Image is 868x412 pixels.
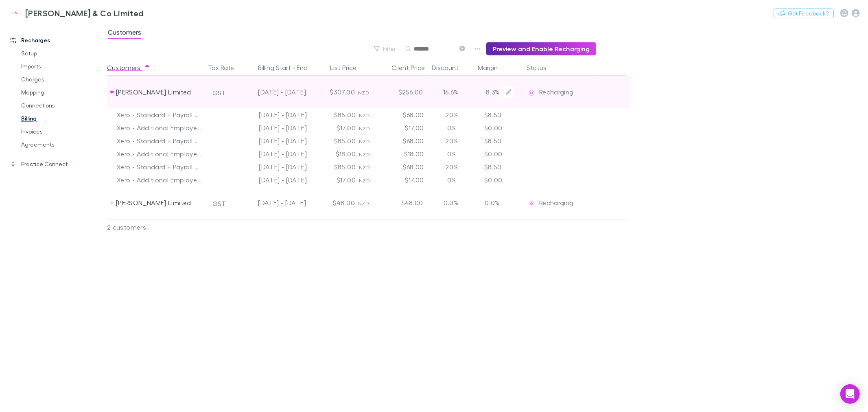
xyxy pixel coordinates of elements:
[237,147,310,160] div: [DATE] - [DATE]
[378,173,427,186] div: $17.00
[117,134,201,147] div: Xero - Standard + Payroll + Expenses
[427,160,476,173] div: 20%
[358,200,369,206] span: NZD
[13,138,112,151] a: Agreements
[479,198,500,208] p: 0.0%
[107,59,150,76] button: Customers
[258,59,317,76] button: Billing Start - End
[391,59,435,76] button: Client Price
[117,108,201,121] div: Xero - Standard + Payroll + Expenses
[2,34,112,47] a: Recharges
[486,42,596,55] button: Preview and Enable Recharging
[476,108,525,121] div: $8.50
[359,151,370,158] span: NZD
[378,186,426,219] div: $48.00
[13,60,112,73] a: Imports
[13,125,112,138] a: Invoices
[209,197,230,210] button: GST
[237,173,310,186] div: [DATE] - [DATE]
[378,108,427,121] div: $68.00
[13,112,112,125] a: Billing
[427,108,476,121] div: 20%
[117,147,201,160] div: Xero - Additional Employee Charges
[116,186,202,219] div: [PERSON_NAME] Limited
[237,160,310,173] div: [DATE] - [DATE]
[209,86,230,99] button: GST
[310,160,359,173] div: $85.00
[476,147,525,160] div: $0.00
[774,9,834,18] button: Got Feedback?
[239,186,306,219] div: [DATE] - [DATE]
[13,47,112,60] a: Setup
[107,186,631,219] div: [PERSON_NAME] LimitedGST[DATE] - [DATE]$48.00NZD$48.000.0%0.0%EditRechargingRecharging
[427,134,476,147] div: 20%
[378,147,427,160] div: $18.00
[378,134,427,147] div: $68.00
[237,121,310,134] div: [DATE] - [DATE]
[117,173,201,186] div: Xero - Additional Employee Charges
[359,138,370,145] span: NZD
[476,173,525,186] div: $0.00
[378,76,426,108] div: $256.00
[426,186,475,219] div: 0.0%
[13,99,112,112] a: Connections
[476,160,525,173] div: $8.50
[116,76,202,108] div: [PERSON_NAME] Limited
[310,121,359,134] div: $17.00
[8,8,22,18] img: Epplett & Co Limited's Logo
[3,3,149,23] a: [PERSON_NAME] & Co Limited
[427,173,476,186] div: 0%
[309,186,358,219] div: $48.00
[359,112,370,118] span: NZD
[359,178,370,184] span: NZD
[478,59,507,76] button: Margin
[527,199,536,208] img: Recharging
[239,76,306,108] div: [DATE] - [DATE]
[310,147,359,160] div: $18.00
[237,134,310,147] div: [DATE] - [DATE]
[840,384,860,404] div: Open Intercom Messenger
[476,134,525,147] div: $8.50
[2,158,112,171] a: Practice Connect
[476,121,525,134] div: $0.00
[237,108,310,121] div: [DATE] - [DATE]
[479,87,500,97] p: 8.3%
[117,121,201,134] div: Xero - Additional Employee Charges
[25,8,144,18] h3: [PERSON_NAME] & Co Limited
[309,76,358,108] div: $307.00
[503,86,514,98] button: Edit
[359,125,370,131] span: NZD
[208,59,244,76] button: Tax Rate
[539,88,574,96] span: Recharging
[310,134,359,147] div: $85.00
[427,147,476,160] div: 0%
[310,108,359,121] div: $85.00
[426,76,475,108] div: 16.6%
[108,28,141,39] span: Customers
[378,121,427,134] div: $17.00
[527,89,536,97] img: Recharging
[432,59,468,76] button: Discount
[117,160,201,173] div: Xero - Standard + Payroll + Expenses
[370,44,401,54] button: Filter
[378,160,427,173] div: $68.00
[358,90,369,96] span: NZD
[107,219,205,235] div: 2 customers
[13,73,112,86] a: Charges
[330,59,366,76] button: List Price
[107,76,631,108] div: [PERSON_NAME] LimitedGST[DATE] - [DATE]$307.00NZD$256.0016.6%8.3%EditRechargingRecharging
[359,164,370,171] span: NZD
[539,199,574,206] span: Recharging
[13,86,112,99] a: Mapping
[427,121,476,134] div: 0%
[310,173,359,186] div: $17.00
[527,59,556,76] button: Status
